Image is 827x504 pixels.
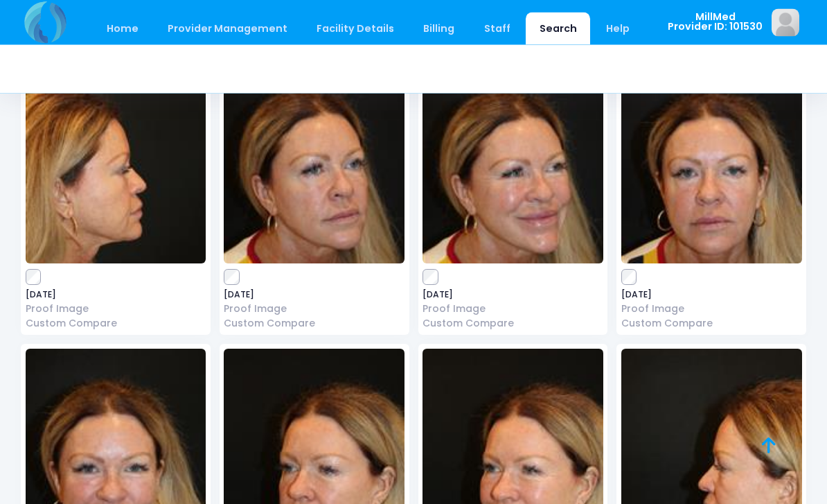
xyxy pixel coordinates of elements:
[423,317,603,331] a: Custom Compare
[93,12,152,45] a: Home
[154,12,301,45] a: Provider Management
[423,291,603,299] span: [DATE]
[423,56,603,264] img: image
[470,12,524,45] a: Staff
[224,56,404,264] img: image
[26,302,206,317] a: Proof Image
[526,12,590,45] a: Search
[26,291,206,299] span: [DATE]
[26,317,206,331] a: Custom Compare
[224,302,404,317] a: Proof Image
[26,56,206,264] img: image
[668,12,763,32] span: MillMed Provider ID: 101530
[621,56,802,264] img: image
[621,291,802,299] span: [DATE]
[303,12,408,45] a: Facility Details
[423,302,603,317] a: Proof Image
[593,12,643,45] a: Help
[224,291,404,299] span: [DATE]
[621,302,802,317] a: Proof Image
[410,12,468,45] a: Billing
[224,317,404,331] a: Custom Compare
[621,317,802,331] a: Custom Compare
[772,9,799,37] img: image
